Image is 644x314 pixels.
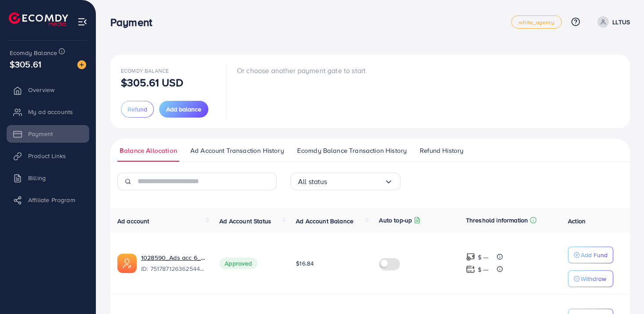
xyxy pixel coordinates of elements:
[237,65,366,76] p: Or choose another payment gate to start
[10,48,57,57] span: Ecomdy Balance
[298,175,327,188] span: All status
[420,146,463,155] span: Refund History
[127,105,147,114] span: Refund
[568,270,613,287] button: Withdraw
[190,146,284,155] span: Ad Account Transaction History
[121,101,154,118] button: Refund
[117,254,137,273] img: ic-ads-acc.e4c84228.svg
[117,217,149,225] span: Ad account
[120,146,177,155] span: Balance Allocation
[9,12,68,26] img: logo
[379,215,412,225] p: Auto top-up
[511,15,562,29] a: white_agency
[466,215,528,225] p: Threshold information
[478,264,489,275] p: $ ---
[466,252,475,262] img: top-up amount
[478,252,489,262] p: $ ---
[141,264,205,273] span: ID: 7517871263625445383
[159,101,208,118] button: Add balance
[568,247,613,263] button: Add Fund
[581,273,606,284] p: Withdraw
[219,217,271,225] span: Ad Account Status
[297,146,407,155] span: Ecomdy Balance Transaction History
[110,16,159,29] h3: Payment
[77,17,87,27] img: menu
[141,253,205,262] a: 1028590_Ads acc 6_1750390915755
[166,105,201,114] span: Add balance
[219,258,257,269] span: Approved
[466,265,475,274] img: top-up amount
[121,67,169,74] span: Ecomdy Balance
[581,250,608,260] p: Add Fund
[77,60,86,69] img: image
[10,58,41,70] span: $305.61
[121,77,183,88] p: $305.61 USD
[594,16,630,28] a: LLTUS
[141,253,205,273] div: <span class='underline'>1028590_Ads acc 6_1750390915755</span></br>7517871263625445383
[296,259,314,268] span: $16.84
[568,217,586,225] span: Action
[612,17,630,27] p: LLTUS
[519,19,554,25] span: white_agency
[296,217,353,225] span: Ad Account Balance
[327,175,384,188] input: Search for option
[291,173,400,190] div: Search for option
